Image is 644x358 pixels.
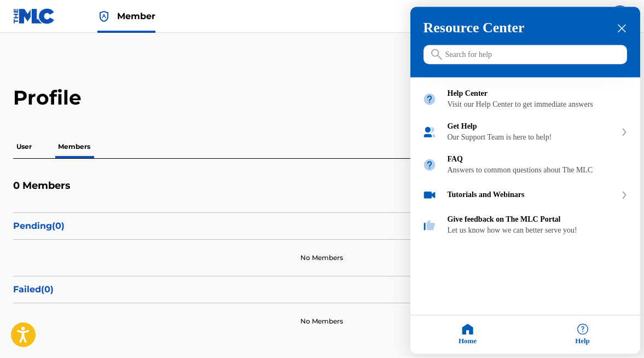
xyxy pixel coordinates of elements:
[448,134,616,142] div: Our Support Team is here to help!
[410,83,640,116] div: Help Center
[410,182,640,209] div: Tutorials and Webinars
[431,49,442,60] svg: icon
[448,227,628,235] div: Let us know how we can better serve you!
[410,78,640,242] div: entering resource center home
[422,158,437,172] img: module icon
[617,24,627,34] div: close resource center
[410,149,640,182] div: FAQ
[410,78,640,242] div: Resource center home modules
[423,20,627,37] h3: Resource Center
[423,45,627,65] input: Search for help
[621,192,628,199] svg: expand
[448,155,628,164] div: FAQ
[422,125,437,140] img: module icon
[448,123,616,131] div: Get Help
[448,90,628,99] div: Help Center
[621,129,628,136] svg: expand
[410,116,640,149] div: Get Help
[448,101,628,109] div: Visit our Help Center to get immediate answers
[525,316,640,354] div: Help
[448,216,628,224] div: Give feedback on The MLC Portal
[448,191,616,200] div: Tutorials and Webinars
[448,166,628,175] div: Answers to common questions about The MLC
[410,209,640,242] div: Give feedback on The MLC Portal
[422,93,437,107] img: module icon
[422,218,437,233] img: module icon
[422,188,437,203] img: module icon
[410,316,525,354] div: Home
